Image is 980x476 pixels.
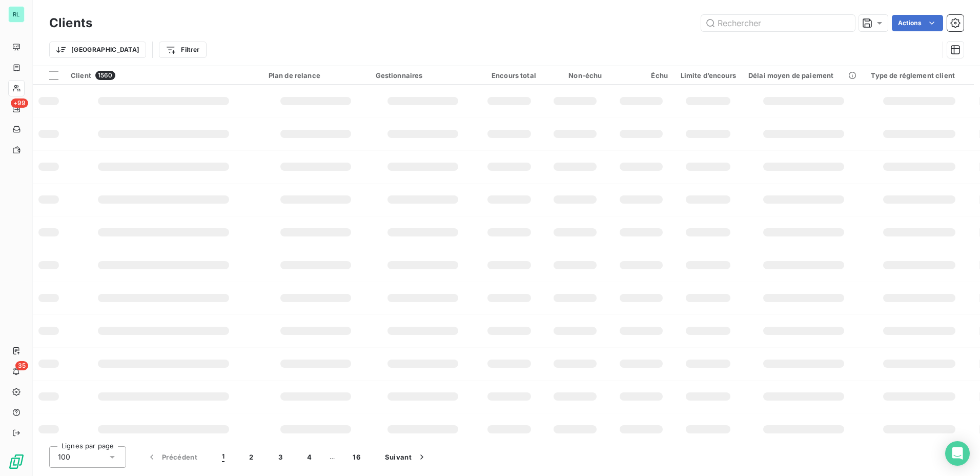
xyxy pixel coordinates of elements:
[134,446,210,468] button: Précédent
[222,452,224,462] span: 1
[95,71,115,80] span: 1560
[8,453,25,470] img: Logo LeanPay
[210,446,237,468] button: 1
[49,14,92,32] h3: Clients
[482,71,536,80] div: Encours total
[71,71,91,80] span: Client
[945,441,970,466] div: Open Intercom Messenger
[680,71,736,80] div: Limite d’encours
[266,446,295,468] button: 3
[11,98,28,108] span: +99
[548,71,602,80] div: Non-échu
[871,71,968,80] div: Type de réglement client
[159,42,206,58] button: Filtrer
[295,446,324,468] button: 4
[892,15,943,31] button: Actions
[269,71,363,80] div: Plan de relance
[324,449,340,465] span: …
[8,6,25,23] div: RL
[376,71,471,80] div: Gestionnaires
[373,446,439,468] button: Suivant
[8,101,24,117] a: +99
[614,71,668,80] div: Échu
[701,15,855,31] input: Rechercher
[748,71,859,80] div: Délai moyen de paiement
[49,42,146,58] button: [GEOGRAPHIC_DATA]
[237,446,266,468] button: 2
[15,361,28,370] span: 35
[340,446,373,468] button: 16
[58,452,70,462] span: 100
